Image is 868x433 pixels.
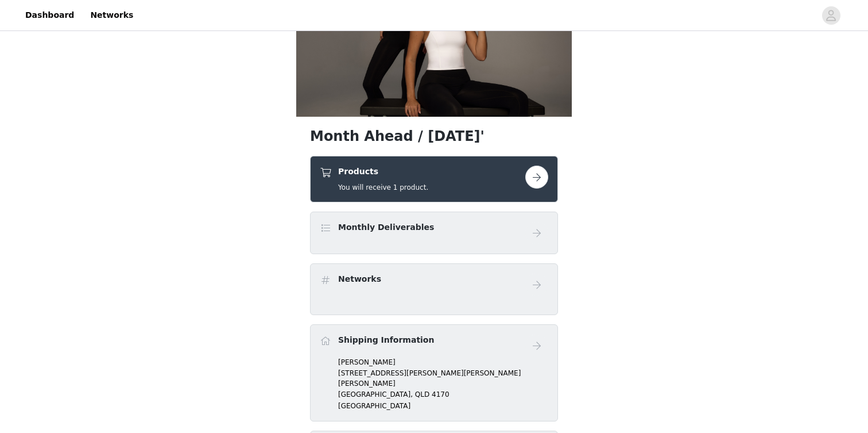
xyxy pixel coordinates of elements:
[338,182,428,193] h5: You will receive 1 product.
[310,212,558,254] div: Monthly Deliverables
[338,357,548,367] p: [PERSON_NAME]
[18,2,81,28] a: Dashboard
[338,166,428,178] h4: Products
[415,390,429,398] span: QLD
[338,390,413,398] span: [GEOGRAPHIC_DATA],
[826,6,836,25] div: avatar
[338,221,434,233] h4: Monthly Deliverables
[310,263,558,315] div: Networks
[432,390,449,398] span: 4170
[338,334,434,346] h4: Shipping Information
[310,324,558,421] div: Shipping Information
[338,273,381,285] h4: Networks
[338,368,548,389] p: [STREET_ADDRESS][PERSON_NAME][PERSON_NAME][PERSON_NAME]
[310,126,558,147] h1: Month Ahead / [DATE]'
[338,401,548,411] p: [GEOGRAPHIC_DATA]
[310,156,558,202] div: Products
[83,2,140,28] a: Networks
